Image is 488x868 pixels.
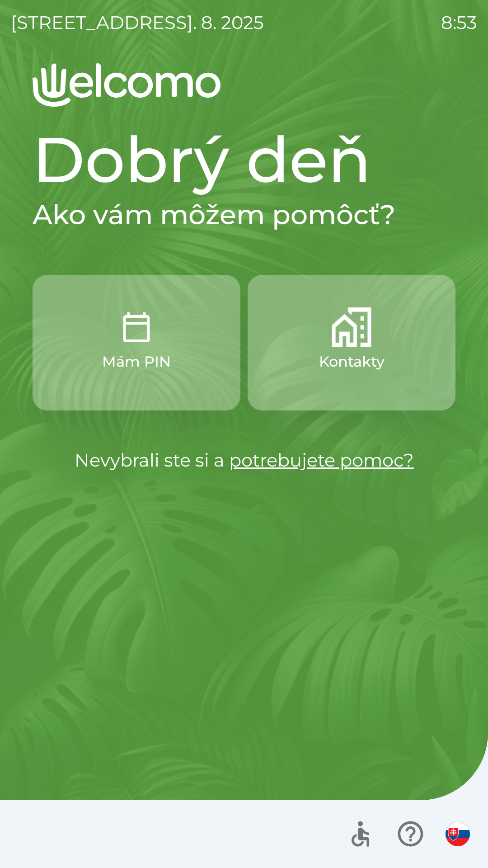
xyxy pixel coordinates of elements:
img: 5e2e28c1-c202-46ef-a5d1-e3942d4b9552.png [117,307,156,347]
img: sk flag [446,822,470,846]
p: 8:53 [441,9,477,36]
p: [STREET_ADDRESS]. 8. 2025 [11,9,264,36]
img: b27049de-0b2f-40e4-9c03-fd08ed06dc8a.png [332,307,371,347]
p: Mám PIN [102,351,171,373]
h2: Ako vám môžem pomôcť? [33,198,455,231]
p: Kontakty [319,351,385,373]
a: potrebujete pomoc? [229,449,414,471]
img: Logo [33,63,455,107]
p: Nevybrali ste si a [33,447,455,474]
h1: Dobrý deň [33,121,455,198]
button: Kontakty [248,275,455,410]
button: Mám PIN [33,275,240,410]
